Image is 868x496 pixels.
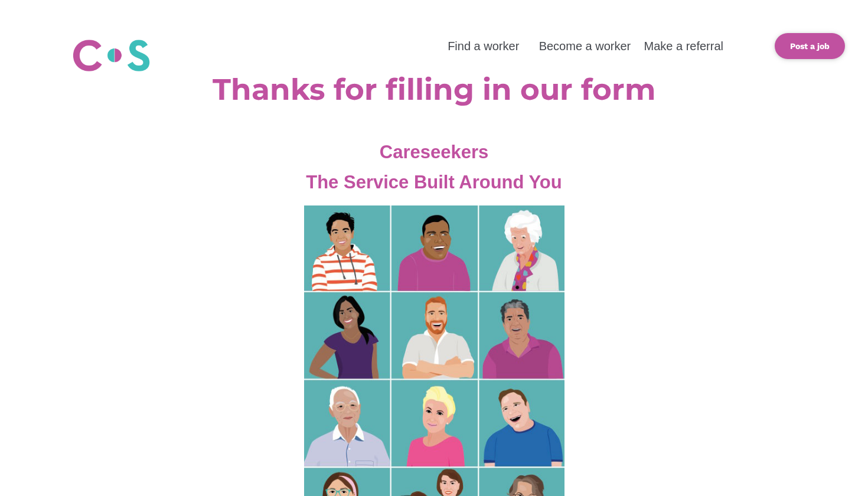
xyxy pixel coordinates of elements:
[213,71,655,107] b: Thanks for filling in our form
[448,40,519,53] a: Find a worker
[790,41,830,51] b: Post a job
[775,33,845,59] a: Post a job
[644,40,724,53] a: Make a referral
[539,40,631,53] a: Become a worker
[306,142,562,192] span: Careseekers The Service Built Around You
